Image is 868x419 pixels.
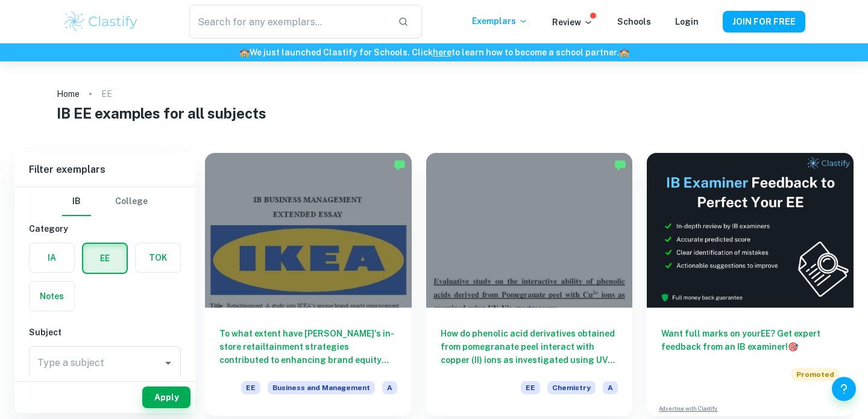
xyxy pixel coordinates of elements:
[62,187,91,216] button: IB
[614,159,626,171] img: Marked
[472,14,528,28] p: Exemplars
[62,187,148,216] div: Filter type choice
[30,282,74,311] button: Notes
[547,381,596,394] span: Chemistry
[219,327,397,367] h6: To what extent have [PERSON_NAME]'s in-store retailtainment strategies contributed to enhancing b...
[647,153,854,308] img: Thumbnail
[57,102,812,124] h1: IB EE examples for all subjects
[189,5,388,39] input: Search for any exemplars...
[619,48,629,57] span: 🏫
[617,17,651,26] a: Schools
[603,381,618,394] span: A
[832,377,856,401] button: Help and Feedback
[441,327,618,367] h6: How do phenolic acid derivatives obtained from pomegranate peel interact with copper (II) ions as...
[57,85,80,102] a: Home
[136,243,180,272] button: TOK
[433,48,451,57] a: here
[83,244,127,273] button: EE
[394,159,406,171] img: Marked
[791,368,839,381] span: Promoted
[2,46,866,59] h6: We just launched Clastify for Schools. Click to learn how to become a school partner.
[426,153,633,416] a: How do phenolic acid derivatives obtained from pomegranate peel interact with copper (II) ions as...
[675,17,699,26] a: Login
[14,153,195,187] h6: Filter exemplars
[101,87,112,101] p: EE
[160,355,177,371] button: Open
[521,381,540,394] span: EE
[29,326,181,339] h6: Subject
[788,342,798,352] span: 🎯
[661,327,839,353] h6: Want full marks on your EE ? Get expert feedback from an IB examiner!
[30,243,74,272] button: IA
[382,381,397,394] span: A
[115,187,148,216] button: College
[205,153,412,416] a: To what extent have [PERSON_NAME]'s in-store retailtainment strategies contributed to enhancing b...
[29,222,181,235] h6: Category
[723,11,805,33] button: JOIN FOR FREE
[142,386,190,408] button: Apply
[239,48,250,57] span: 🏫
[241,381,260,394] span: EE
[268,381,375,394] span: Business and Management
[659,405,717,413] a: Advertise with Clastify
[552,16,593,29] p: Review
[63,10,139,34] img: Clastify logo
[647,153,854,416] a: Want full marks on yourEE? Get expert feedback from an IB examiner!PromotedAdvertise with Clastify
